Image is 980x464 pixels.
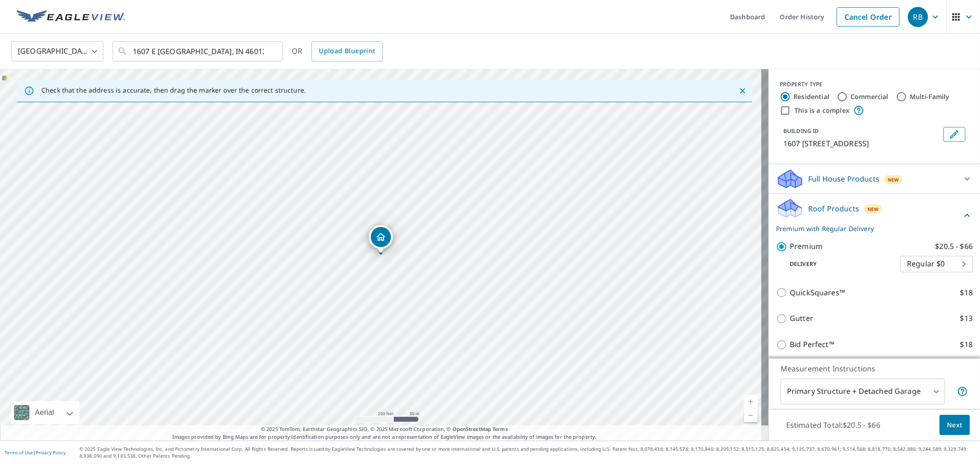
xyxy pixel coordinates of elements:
[41,86,306,94] p: Check that the address is accurate, then drag the marker over the correct structure.
[850,92,889,101] label: Commercial
[790,241,822,252] p: Premium
[783,138,940,149] p: 1607 [STREET_ADDRESS]
[780,80,969,88] div: PROPERTY TYPE
[808,203,859,214] p: Roof Products
[5,450,66,455] p: |
[79,446,975,459] p: © 2025 Eagle View Technologies, Inc. and Pictometry International Corp. All Rights Reserved. Repo...
[781,363,968,374] p: Measurement Instructions
[794,106,850,115] label: This is a complex
[319,45,375,57] span: Upload Blueprint
[17,10,125,24] img: EV Logo
[960,313,973,324] p: $13
[776,198,973,233] div: Roof ProductsNewPremium with Regular Delivery
[36,449,66,456] a: Privacy Policy
[744,409,758,422] a: Current Level 17, Zoom Out
[790,339,834,350] p: Bid Perfect™
[776,168,973,190] div: Full House ProductsNew
[910,92,950,101] label: Multi-Family
[901,251,973,277] div: Regular $0
[312,41,382,61] a: Upload Blueprint
[776,224,962,233] p: Premium with Regular Delivery
[943,127,965,142] button: Edit building 1
[783,127,819,135] p: BUILDING ID
[133,39,264,64] input: Search by address or latitude-longitude
[790,313,813,324] p: Gutter
[369,225,393,254] div: Dropped pin, building 1, Residential property, 1607 E 7th St Anderson, IN 46012
[261,425,508,433] span: © 2025 TomTom, Earthstar Geographics SIO, © 2025 Microsoft Corporation, ©
[5,449,33,456] a: Terms of Use
[781,379,945,404] div: Primary Structure + Detached Garage
[908,7,928,27] div: RB
[935,241,973,252] p: $20.5 - $66
[947,420,963,431] span: Next
[453,425,491,432] a: OpenStreetMap
[888,176,899,183] span: New
[960,339,973,350] p: $18
[808,173,879,184] p: Full House Products
[32,401,57,424] div: Aerial
[960,287,973,298] p: $18
[957,386,968,397] span: Your report will include the primary structure and a detached garage if one exists.
[292,41,383,61] div: OR
[867,205,879,213] span: New
[837,7,900,27] a: Cancel Order
[736,85,748,97] button: Close
[779,415,888,435] p: Estimated Total: $20.5 - $66
[793,92,829,101] label: Residential
[11,39,103,64] div: [GEOGRAPHIC_DATA]
[940,415,970,436] button: Next
[11,401,79,424] div: Aerial
[790,287,845,298] p: QuickSquares™
[776,260,901,268] p: Delivery
[493,425,508,432] a: Terms
[744,395,758,409] a: Current Level 17, Zoom In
